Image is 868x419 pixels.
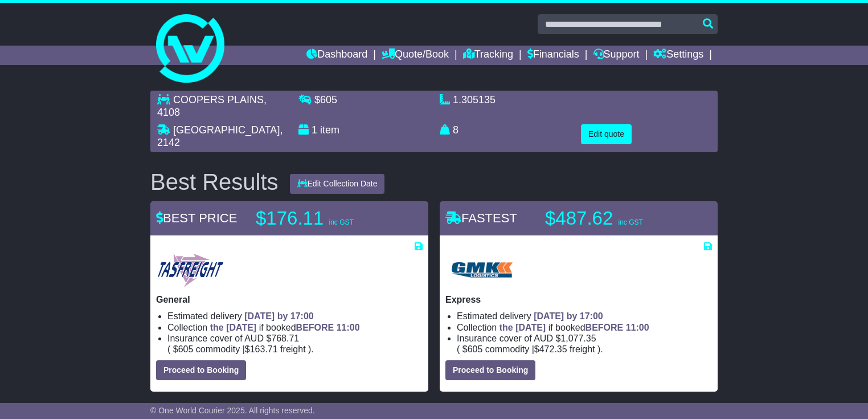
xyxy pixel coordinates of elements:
span: 11:00 [337,323,360,332]
button: Edit Collection Date [290,174,385,194]
span: Freight [570,344,595,354]
span: | [243,344,245,354]
span: if booked [499,323,649,332]
img: GMK Logistics: Express [445,252,518,288]
p: $176.11 [256,207,398,230]
span: 768.71 [271,333,299,343]
li: Collection [457,322,712,333]
span: COOPERS PLAINS [173,94,264,105]
button: Proceed to Booking [156,360,246,380]
span: © One World Courier 2025. All rights reserved. [150,406,315,415]
span: 605 [320,94,337,105]
span: the [DATE] [210,323,256,332]
a: Support [593,46,640,65]
span: inc GST [618,218,642,226]
a: Settings [653,46,703,65]
span: FASTEST [445,211,517,225]
img: Tasfreight: General [156,252,225,288]
span: BEFORE [586,323,624,332]
span: Commodity [485,344,529,354]
li: Estimated delivery [457,311,712,322]
span: $ $ [460,344,597,354]
span: | [532,344,534,354]
span: BEST PRICE [156,211,237,225]
span: the [DATE] [499,323,546,332]
p: Express [445,294,712,305]
span: $ [314,94,337,105]
span: , 2142 [157,124,282,148]
span: 1.305135 [453,94,496,105]
span: 1,077.35 [560,333,596,343]
p: $487.62 [545,207,687,230]
span: 472.35 [539,344,567,354]
span: 605 [178,344,194,354]
span: Insurance cover of AUD $ [457,333,596,344]
button: Edit quote [581,124,632,144]
li: Estimated delivery [167,311,423,322]
p: General [156,294,423,305]
a: Tracking [463,46,513,65]
span: $ $ [170,344,308,354]
span: , 4108 [157,94,267,118]
div: Best Results [145,169,284,194]
button: Proceed to Booking [445,360,535,380]
a: Financials [527,46,579,65]
li: Collection [167,322,423,333]
a: Dashboard [306,46,367,65]
span: [DATE] by 17:00 [534,311,603,321]
span: 8 [453,124,458,136]
span: 605 [468,344,483,354]
span: inc GST [329,218,353,226]
span: 11:00 [626,323,649,332]
span: Freight [280,344,305,354]
span: [DATE] by 17:00 [244,311,314,321]
span: BEFORE [296,323,334,332]
span: 1 [312,124,317,136]
span: [GEOGRAPHIC_DATA] [173,124,280,136]
span: ( ). [167,344,314,355]
span: Commodity [196,344,240,354]
span: item [320,124,339,136]
span: 163.71 [250,344,278,354]
span: if booked [210,323,360,332]
a: Quote/Book [382,46,449,65]
span: Insurance cover of AUD $ [167,333,299,344]
span: ( ). [457,344,603,355]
